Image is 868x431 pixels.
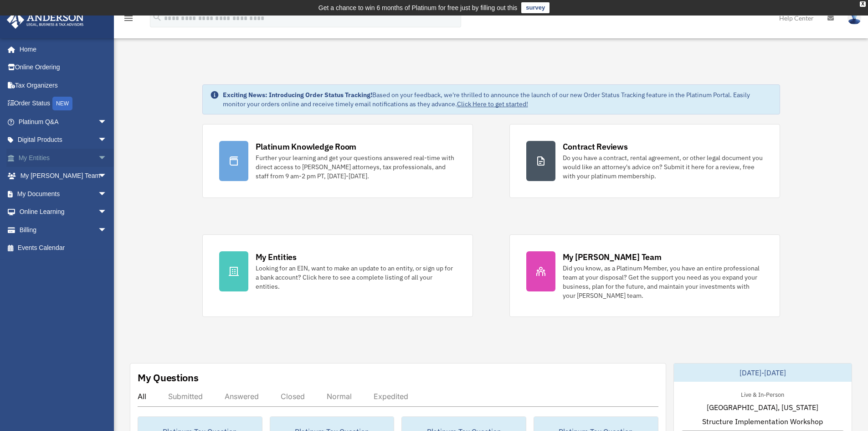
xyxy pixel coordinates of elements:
div: [DATE]-[DATE] [674,363,852,382]
span: arrow_drop_down [98,167,116,186]
a: My [PERSON_NAME] Team Did you know, as a Platinum Member, you have an entire professional team at... [509,234,780,317]
div: close [860,1,866,7]
div: Closed [281,392,305,401]
div: Normal [327,392,352,401]
a: survey [521,2,550,13]
div: Did you know, as a Platinum Member, you have an entire professional team at your disposal? Get th... [563,264,763,300]
a: My Documentsarrow_drop_down [6,185,121,203]
div: All [138,392,146,401]
a: Tax Organizers [6,76,121,94]
a: Home [6,40,116,58]
div: Do you have a contract, rental agreement, or other legal document you would like an attorney's ad... [563,153,763,181]
a: Online Ordering [6,58,121,77]
img: User Pic [847,11,861,25]
a: My [PERSON_NAME] Teamarrow_drop_down [6,167,121,185]
a: My Entitiesarrow_drop_down [6,149,121,167]
a: menu [123,16,134,24]
div: Looking for an EIN, want to make an update to an entity, or sign up for a bank account? Click her... [256,264,456,291]
strong: Exciting News: Introducing Order Status Tracking! [223,91,372,99]
img: Anderson Advisors Platinum Portal [4,11,87,29]
div: Further your learning and get your questions answered real-time with direct access to [PERSON_NAM... [256,153,456,181]
div: Based on your feedback, we're thrilled to announce the launch of our new Order Status Tracking fe... [223,90,772,109]
div: Live & In-Person [734,389,791,399]
div: My [PERSON_NAME] Team [563,251,662,263]
div: Answered [225,392,259,401]
a: Billingarrow_drop_down [6,221,121,239]
span: arrow_drop_down [98,203,116,222]
a: Digital Productsarrow_drop_down [6,131,121,149]
a: Click Here to get started! [457,100,528,108]
div: Submitted [168,392,203,401]
div: Platinum Knowledge Room [256,141,357,152]
a: Contract Reviews Do you have a contract, rental agreement, or other legal document you would like... [509,124,780,198]
div: Get a chance to win 6 months of Platinum for free just by filling out this [318,2,518,13]
div: NEW [52,97,72,110]
div: My Entities [256,251,297,263]
div: My Questions [138,371,199,384]
span: Structure Implementation Workshop [702,416,823,427]
span: arrow_drop_down [98,131,116,150]
span: arrow_drop_down [98,185,116,203]
a: Order StatusNEW [6,94,121,113]
a: My Entities Looking for an EIN, want to make an update to an entity, or sign up for a bank accoun... [202,234,473,317]
a: Events Calendar [6,239,121,257]
span: arrow_drop_down [98,149,116,167]
span: [GEOGRAPHIC_DATA], [US_STATE] [707,402,818,413]
a: Platinum Knowledge Room Further your learning and get your questions answered real-time with dire... [202,124,473,198]
i: search [152,12,162,22]
div: Contract Reviews [563,141,628,152]
i: menu [123,13,134,24]
div: Expedited [374,392,408,401]
span: arrow_drop_down [98,221,116,239]
a: Platinum Q&Aarrow_drop_down [6,113,121,131]
a: Online Learningarrow_drop_down [6,203,121,221]
span: arrow_drop_down [98,113,116,131]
